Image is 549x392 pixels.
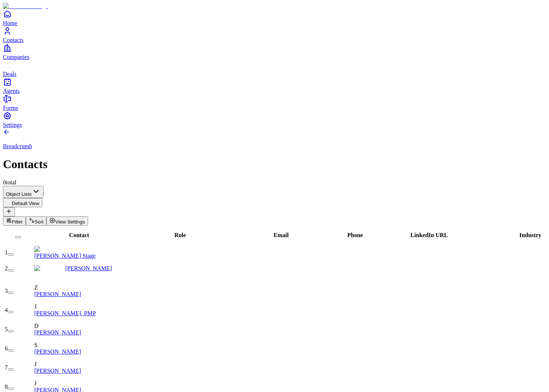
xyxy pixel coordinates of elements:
span: 7 [5,364,8,371]
div: Z [34,284,126,291]
div: J [34,380,126,387]
span: Companies [3,54,29,60]
a: [PERSON_NAME] Stage [34,253,96,259]
div: J [34,361,126,368]
img: Paul Aruta [34,265,65,272]
span: 8 [5,384,8,390]
a: deals [3,60,546,77]
a: [PERSON_NAME] [34,329,81,336]
span: Email [274,232,289,238]
span: Contacts [3,37,24,43]
div: S [34,342,126,348]
span: Deals [3,71,16,77]
a: [PERSON_NAME] [34,348,81,355]
button: Default View [3,198,42,207]
a: Settings [3,111,546,128]
p: Breadcrumb [3,143,546,150]
a: Breadcrumb [3,131,546,150]
a: [PERSON_NAME] [34,368,81,374]
h1: Contacts [3,157,546,171]
span: 2 [5,265,8,271]
a: Home [3,10,546,26]
div: D [34,323,126,329]
span: Forms [3,105,18,111]
div: J [34,303,126,310]
span: LinkedIn URL [410,232,448,238]
span: Settings [3,122,22,128]
span: Contact [69,232,89,238]
button: Sort [26,216,46,226]
div: 0 total [3,179,546,186]
span: 4 [5,307,8,313]
span: 6 [5,345,8,351]
span: 5 [5,326,8,332]
a: Contacts [3,27,546,43]
span: View Settings [55,219,85,225]
a: Companies [3,44,546,60]
a: [PERSON_NAME] [65,265,112,271]
span: Sort [35,219,43,225]
span: Home [3,20,17,26]
img: Paul Thomas Stage [34,246,85,253]
button: Filter [3,216,26,226]
span: Role [174,232,186,238]
span: 3 [5,288,8,294]
span: Agents [3,88,20,94]
a: Agents [3,77,546,94]
span: Phone [347,232,363,238]
img: Item Brain Logo [3,3,48,10]
span: Industry [520,232,542,238]
button: View Settings [46,216,88,226]
span: 1 [5,249,8,256]
span: Filter [12,219,23,225]
a: [PERSON_NAME] [34,291,81,297]
a: Forms [3,94,546,111]
a: [PERSON_NAME], PMP [34,310,96,316]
